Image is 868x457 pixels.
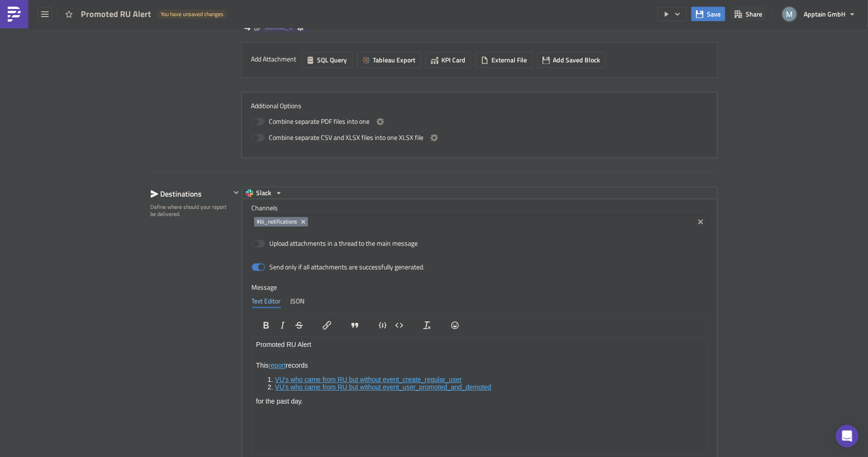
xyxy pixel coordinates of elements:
label: Channels [252,204,708,212]
button: KPI Card [426,52,471,68]
span: tableau_2 [265,23,293,31]
button: Tableau Export [357,52,421,68]
button: Insert/edit link [319,319,335,332]
button: Blockquote [347,319,363,332]
span: Promoted RU Alert [81,9,152,19]
div: Open Intercom Messenger [836,425,859,448]
button: SQL Query [301,52,352,68]
button: Clear selected items [695,216,706,227]
div: Send only if all attachments are successfully generated. [270,263,425,271]
div: Define where should your report be delivered. [151,203,231,218]
label: Message [252,283,708,292]
div: Destinations [151,187,231,201]
button: Apptain GmbH [777,4,861,25]
button: External File [476,52,533,68]
span: External File [492,55,527,65]
span: Add Saved Block [553,55,601,65]
span: Combine separate PDF files into one [269,116,370,127]
label: Additional Options [251,102,708,110]
button: Remove Tag [300,217,308,226]
img: Avatar [782,6,798,22]
button: Clear formatting [419,319,435,332]
span: #bi_notifications [257,218,298,225]
div: Text Editor [252,294,281,308]
span: Share [746,9,762,19]
span: You have unsaved changes [161,10,223,18]
span: Apptain GmbH [804,9,845,19]
label: Upload attachments in a thread to the main message [252,239,418,248]
button: Strikethrough [291,319,307,332]
button: Italic [275,319,291,332]
button: Hide content [231,187,242,198]
span: Tableau Export [373,55,416,65]
button: Bold [258,319,274,332]
button: Slack [242,187,286,198]
button: Share [730,7,767,21]
span: KPI Card [442,55,466,65]
button: Insert code block [391,319,407,332]
button: Emojis [447,319,463,332]
span: Save [707,9,721,19]
button: Add Saved Block [537,52,606,68]
button: Save [691,7,725,21]
span: Slack [257,187,272,198]
label: Add Attachment [251,52,297,66]
button: Insert code line [375,319,391,332]
span: Combine separate CSV and XLSX files into one XLSX file [269,132,424,143]
iframe: Rich Text Area [252,337,707,454]
div: JSON [291,294,305,308]
img: PushMetrics [7,7,22,22]
span: SQL Query [318,55,347,65]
